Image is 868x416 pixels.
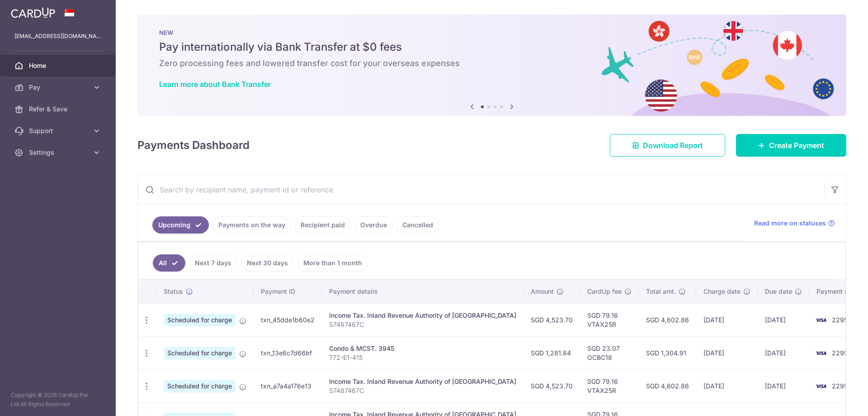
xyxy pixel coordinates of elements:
[164,287,183,296] span: Status
[254,336,322,369] td: txn_13e6c7d66bf
[11,7,55,18] img: CardUp
[832,349,848,357] span: 2295
[254,303,322,336] td: txn_45dde1b60e2
[524,303,580,336] td: SGD 4,523.70
[152,216,209,234] a: Upcoming
[137,137,250,153] h4: Payments Dashboard
[329,353,516,362] p: 772-E1-415
[329,386,516,395] p: S7487467C
[159,58,825,69] h6: Zero processing fees and lowered transfer cost for your overseas expenses
[736,134,846,157] a: Create Payment
[646,287,676,296] span: Total amt.
[159,80,271,89] a: Learn more about Bank Transfer
[329,320,516,329] p: S7487467C
[396,216,439,234] a: Cancelled
[29,148,89,157] span: Settings
[610,134,725,157] a: Download Report
[322,280,524,303] th: Payment details
[329,311,516,320] div: Income Tax. Inland Revenue Authority of [GEOGRAPHIC_DATA]
[758,303,809,336] td: [DATE]
[295,216,351,234] a: Recipient paid
[696,369,758,402] td: [DATE]
[643,140,703,151] span: Download Report
[832,316,848,324] span: 2295
[524,336,580,369] td: SGD 1,281.84
[580,303,639,336] td: SGD 79.16 VTAX25R
[587,287,622,296] span: CardUp fee
[524,369,580,402] td: SGD 4,523.70
[580,336,639,369] td: SGD 23.07 OCBC18
[832,382,848,390] span: 2295
[164,314,236,326] span: Scheduled for charge
[703,287,741,296] span: Charge date
[580,369,639,402] td: SGD 79.16 VTAX25R
[812,315,830,325] img: Bank Card
[254,369,322,402] td: txn_a7a4a176e13
[329,344,516,353] div: Condo & MCST. 3945
[138,175,824,204] input: Search by recipient name, payment id or reference
[29,83,89,92] span: Pay
[29,126,89,135] span: Support
[696,336,758,369] td: [DATE]
[812,381,830,392] img: Bank Card
[159,29,825,36] p: NEW
[758,369,809,402] td: [DATE]
[639,336,696,369] td: SGD 1,304.91
[254,280,322,303] th: Payment ID
[189,254,237,272] a: Next 7 days
[754,219,835,228] a: Read more on statuses
[812,348,830,359] img: Bank Card
[531,287,554,296] span: Amount
[754,219,826,228] span: Read more on statuses
[212,216,291,234] a: Payments on the way
[241,254,294,272] a: Next 30 days
[159,40,825,54] h5: Pay internationally via Bank Transfer at $0 fees
[329,377,516,386] div: Income Tax. Inland Revenue Authority of [GEOGRAPHIC_DATA]
[769,140,824,151] span: Create Payment
[29,61,89,70] span: Home
[137,14,846,116] img: Bank transfer banner
[29,105,89,114] span: Refer & Save
[765,287,792,296] span: Due date
[354,216,393,234] a: Overdue
[164,380,236,392] span: Scheduled for charge
[164,347,236,359] span: Scheduled for charge
[639,369,696,402] td: SGD 4,602.86
[14,32,101,41] p: [EMAIL_ADDRESS][DOMAIN_NAME]
[153,254,185,272] a: All
[639,303,696,336] td: SGD 4,602.86
[297,254,368,272] a: More than 1 month
[758,336,809,369] td: [DATE]
[696,303,758,336] td: [DATE]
